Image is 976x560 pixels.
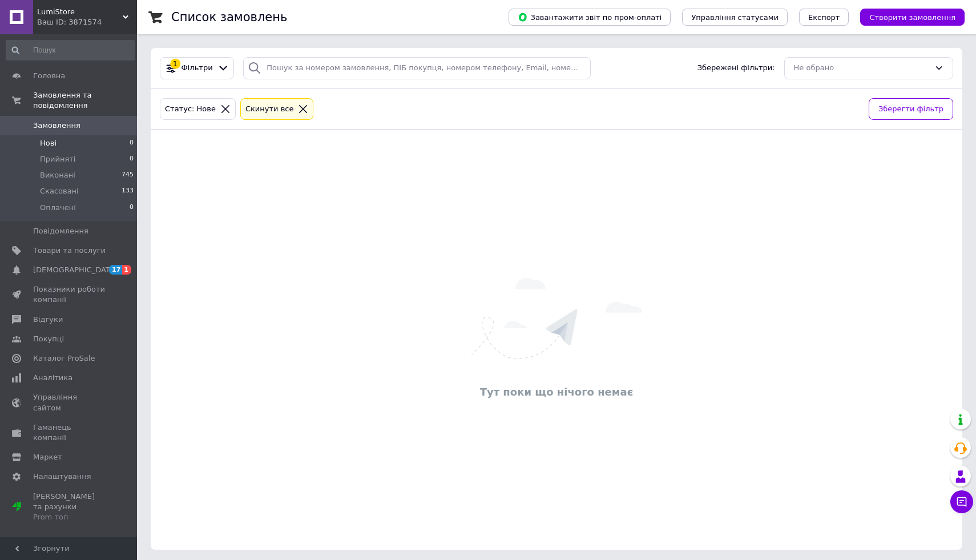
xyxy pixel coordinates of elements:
span: 745 [122,170,134,180]
span: Маркет [33,452,62,462]
span: Відгуки [33,315,63,325]
input: Пошук [6,40,135,61]
h1: Список замовлень [171,10,287,24]
span: Замовлення та повідомлення [33,90,137,111]
span: 0 [130,203,134,213]
span: Управління статусами [691,13,779,22]
span: Збережені фільтри: [697,63,775,74]
span: Виконані [40,170,75,180]
span: Каталог ProSale [33,353,95,364]
span: Фільтри [182,63,213,74]
button: Експорт [799,9,849,26]
button: Створити замовлення [860,9,965,26]
span: LumiStore [37,7,123,17]
button: Управління статусами [682,9,788,26]
span: Гаманець компанії [33,422,106,443]
span: Нові [40,138,57,148]
div: Статус: Нове [163,103,218,115]
span: Головна [33,71,65,81]
span: [DEMOGRAPHIC_DATA] [33,265,118,275]
span: Експорт [808,13,840,22]
span: Створити замовлення [869,13,955,22]
span: [PERSON_NAME] та рахунки [33,491,106,523]
div: Тут поки що нічого немає [156,385,957,399]
span: 1 [122,265,131,275]
span: 0 [130,138,134,148]
span: Управління сайтом [33,392,106,413]
div: Prom топ [33,512,106,522]
div: Не обрано [794,62,930,74]
button: Завантажити звіт по пром-оплаті [509,9,671,26]
div: Cкинути все [243,103,296,115]
span: Налаштування [33,472,91,482]
span: Повідомлення [33,226,88,236]
span: Аналітика [33,373,72,383]
span: Товари та послуги [33,245,106,256]
span: Покупці [33,334,64,344]
span: Оплачені [40,203,76,213]
button: Зберегти фільтр [869,98,953,120]
span: 0 [130,154,134,164]
div: Ваш ID: 3871574 [37,17,137,27]
a: Створити замовлення [849,13,965,21]
span: 17 [109,265,122,275]
span: Прийняті [40,154,75,164]
span: Завантажити звіт по пром-оплаті [518,12,662,22]
span: Показники роботи компанії [33,284,106,305]
span: Зберегти фільтр [878,103,943,115]
span: Скасовані [40,186,79,196]
span: Замовлення [33,120,80,131]
input: Пошук за номером замовлення, ПІБ покупця, номером телефону, Email, номером накладної [243,57,591,79]
span: 133 [122,186,134,196]
div: 1 [170,59,180,69]
button: Чат з покупцем [950,490,973,513]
